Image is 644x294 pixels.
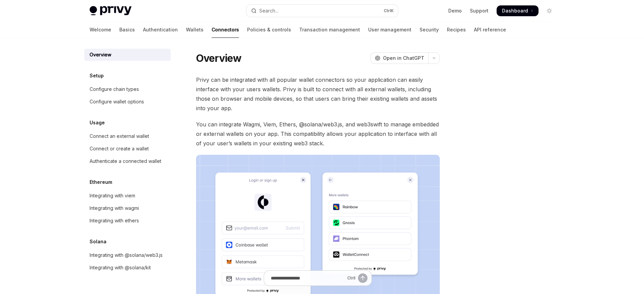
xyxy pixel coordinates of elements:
a: Connectors [212,22,239,38]
a: Wallets [186,22,204,38]
h5: Usage [90,119,105,127]
a: Security [420,22,439,38]
a: Basics [119,22,135,38]
span: Dashboard [502,7,528,14]
a: Demo [448,7,462,14]
input: Ask a question... [271,271,344,286]
a: Support [470,7,488,14]
img: light logo [90,6,132,16]
div: Overview [90,51,111,59]
a: Welcome [90,22,111,38]
a: User management [368,22,411,38]
a: Policies & controls [247,22,291,38]
div: Integrating with @solana/web3.js [90,251,163,259]
span: Ctrl K [384,8,394,14]
a: Connect an external wallet [84,130,171,142]
div: Connect or create a wallet [90,145,149,153]
a: Configure chain types [84,83,171,95]
a: Integrating with viem [84,190,171,202]
a: Configure wallet options [84,96,171,108]
a: Integrating with @solana/web3.js [84,249,171,261]
a: Overview [84,49,171,61]
a: Authentication [143,22,178,38]
span: Privy can be integrated with all popular wallet connectors so your application can easily interfa... [196,75,440,113]
h5: Solana [90,238,106,246]
button: Toggle dark mode [544,5,555,16]
h5: Setup [90,72,104,80]
div: Configure chain types [90,85,139,93]
h5: Ethereum [90,178,112,186]
a: API reference [474,22,506,38]
div: Connect an external wallet [90,132,149,140]
a: Transaction management [299,22,360,38]
button: Open search [246,5,398,17]
div: Configure wallet options [90,98,144,106]
div: Integrating with wagmi [90,204,139,212]
button: Send message [358,273,367,283]
a: Integrating with @solana/kit [84,262,171,274]
div: Integrating with @solana/kit [90,264,151,272]
h1: Overview [196,52,242,64]
div: Integrating with ethers [90,217,139,225]
a: Integrating with ethers [84,215,171,227]
div: Authenticate a connected wallet [90,157,161,165]
div: Integrating with viem [90,192,135,200]
span: You can integrate Wagmi, Viem, Ethers, @solana/web3.js, and web3swift to manage embedded or exter... [196,120,440,148]
a: Dashboard [497,5,539,16]
span: Open in ChatGPT [383,55,424,62]
a: Recipes [447,22,466,38]
a: Connect or create a wallet [84,143,171,155]
div: Search... [259,7,278,15]
button: Open in ChatGPT [371,52,428,64]
a: Authenticate a connected wallet [84,155,171,167]
a: Integrating with wagmi [84,202,171,214]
